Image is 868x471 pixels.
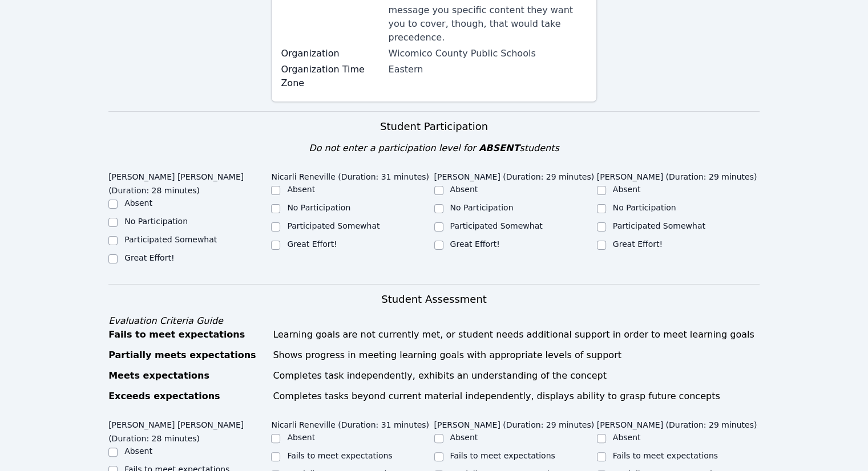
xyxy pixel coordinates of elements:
legend: [PERSON_NAME] (Duration: 29 minutes) [434,415,595,432]
legend: Nicarli Reneville (Duration: 31 minutes) [271,167,429,184]
div: Partially meets expectations [108,348,266,362]
label: Participated Somewhat [613,221,705,230]
div: Fails to meet expectations [108,328,266,342]
label: Participated Somewhat [450,221,543,230]
label: No Participation [450,203,514,212]
legend: Nicarli Reneville (Duration: 31 minutes) [271,415,429,432]
label: Organization Time Zone [281,63,381,90]
label: Participated Somewhat [124,235,217,244]
label: Absent [613,433,641,442]
legend: [PERSON_NAME] (Duration: 29 minutes) [597,167,757,184]
label: Absent [613,185,641,194]
label: No Participation [287,203,350,212]
div: Completes task independently, exhibits an understanding of the concept [273,369,760,383]
label: Fails to meet expectations [450,451,555,460]
label: Great Effort! [287,239,337,249]
legend: [PERSON_NAME] [PERSON_NAME] (Duration: 28 minutes) [108,167,271,197]
legend: [PERSON_NAME] [PERSON_NAME] (Duration: 28 minutes) [108,415,271,445]
label: Fails to meet expectations [287,451,392,460]
h3: Student Assessment [108,291,760,307]
label: Great Effort! [124,253,174,262]
label: No Participation [613,203,676,212]
label: Great Effort! [450,239,500,249]
h3: Student Participation [108,119,760,135]
div: Exceeds expectations [108,389,266,403]
label: Absent [450,433,478,442]
label: Absent [124,446,152,456]
div: Shows progress in meeting learning goals with appropriate levels of support [273,348,760,362]
div: Do not enter a participation level for students [108,141,760,155]
label: Absent [450,185,478,194]
label: No Participation [124,217,188,226]
div: Completes tasks beyond current material independently, displays ability to grasp future concepts [273,389,760,403]
label: Participated Somewhat [287,221,380,230]
label: Absent [287,433,315,442]
legend: [PERSON_NAME] (Duration: 29 minutes) [434,167,595,184]
div: Wicomico County Public Schools [388,47,587,60]
label: Organization [281,47,381,60]
label: Great Effort! [613,239,663,249]
label: Absent [124,198,152,208]
legend: [PERSON_NAME] (Duration: 29 minutes) [597,415,757,432]
label: Fails to meet expectations [613,451,718,460]
div: Meets expectations [108,369,266,383]
div: Learning goals are not currently met, or student needs additional support in order to meet learni... [273,328,760,342]
span: ABSENT [479,143,519,153]
div: Eastern [388,63,587,76]
div: Evaluation Criteria Guide [108,314,760,328]
label: Absent [287,185,315,194]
